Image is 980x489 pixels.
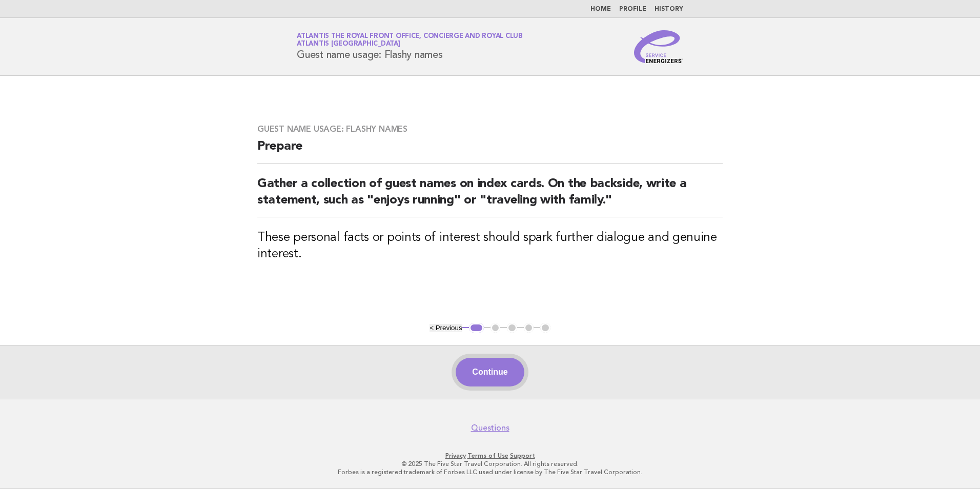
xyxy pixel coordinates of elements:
button: Continue [456,358,524,386]
h3: These personal facts or points of interest should spark further dialogue and genuine interest. [257,230,723,262]
a: Profile [619,6,646,12]
h1: Guest name usage: Flashy names [297,33,523,60]
a: Home [590,6,611,12]
h2: Prepare [257,138,723,164]
h3: Guest name usage: Flashy names [257,124,723,134]
p: © 2025 The Five Star Travel Corporation. All rights reserved. [176,460,804,468]
span: Atlantis [GEOGRAPHIC_DATA] [297,41,400,48]
img: Service Energizers [634,30,683,63]
a: Support [510,452,535,459]
p: Forbes is a registered trademark of Forbes LLC used under license by The Five Star Travel Corpora... [176,468,804,476]
h2: Gather a collection of guest names on index cards. On the backside, write a statement, such as "e... [257,176,723,217]
button: < Previous [430,324,462,332]
a: Questions [471,423,509,433]
a: Atlantis The Royal Front Office, Concierge and Royal ClubAtlantis [GEOGRAPHIC_DATA] [297,33,523,47]
button: 1 [469,323,484,333]
a: History [655,6,683,12]
a: Privacy [445,452,466,459]
p: · · [176,452,804,460]
a: Terms of Use [467,452,508,459]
